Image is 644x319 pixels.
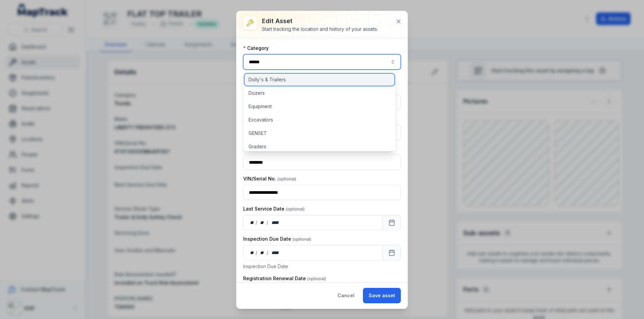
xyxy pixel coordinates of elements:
label: Category [243,45,269,52]
div: / [267,219,269,226]
span: Dolly's & Trailers [249,76,286,83]
div: month, [258,219,267,226]
div: month, [258,249,267,256]
button: Cancel [332,288,360,303]
span: Equipment [249,103,272,110]
div: / [256,249,258,256]
label: Registration Renewal Date [243,275,326,282]
label: Last Service Date [243,206,305,212]
div: / [267,249,269,256]
div: year, [269,219,281,226]
button: Save asset [363,288,401,303]
div: Start tracking the location and history of your assets. [262,26,378,32]
span: Graders [249,143,266,150]
label: VIN/Serial No. [243,175,296,182]
div: day, [249,219,256,226]
h3: Edit asset [262,16,378,26]
button: Calendar [383,245,401,260]
div: day, [249,249,256,256]
button: Calendar [383,215,401,230]
div: / [256,219,258,226]
span: GENSET [249,130,267,137]
div: year, [269,249,281,256]
label: Inspection Due Date [243,236,311,242]
p: Inspection Due Date [243,263,401,270]
span: Excavators [249,116,273,123]
span: Dozers [249,90,265,96]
